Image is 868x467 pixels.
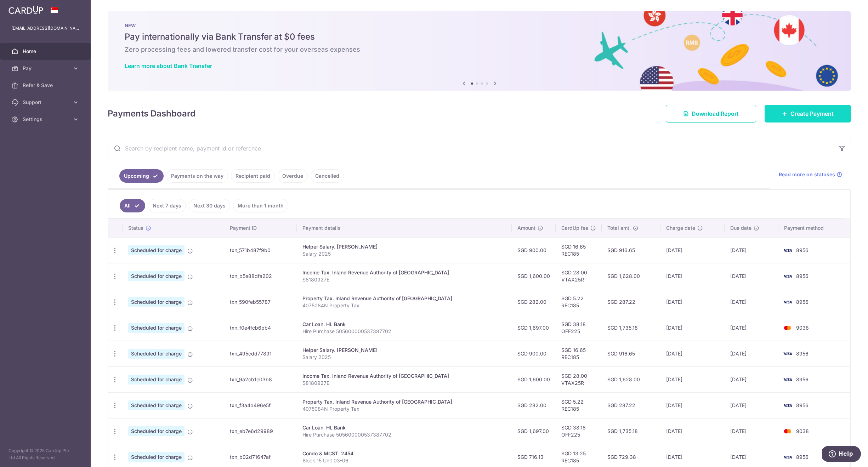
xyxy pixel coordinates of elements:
h6: Zero processing fees and lowered transfer cost for your overseas expenses [125,45,834,54]
td: SGD 900.00 [512,341,556,366]
div: Car Loan. HL Bank [302,424,506,431]
td: [DATE] [725,315,778,341]
td: txn_b5e88dfa202 [224,263,297,289]
th: Payment details [297,219,512,237]
td: SGD 5.22 REC185 [556,392,602,418]
td: SGD 16.65 REC185 [556,341,602,366]
td: [DATE] [660,418,725,444]
td: SGD 5.22 REC185 [556,289,602,315]
span: Status [128,224,143,232]
div: Car Loan. HL Bank [302,321,506,328]
div: Helper Salary. [PERSON_NAME] [302,243,506,250]
img: Bank Card [781,324,795,332]
td: SGD 282.00 [512,392,556,418]
div: Condo & MCST. 2454 [302,450,506,457]
span: Amount [517,224,535,232]
td: SGD 1,600.00 [512,263,556,289]
div: Property Tax. Inland Revenue Authority of [GEOGRAPHIC_DATA] [302,295,506,302]
p: Block 15 Unit 03-06 [302,457,506,464]
td: SGD 28.00 VTAX25R [556,263,602,289]
div: Property Tax. Inland Revenue Authority of [GEOGRAPHIC_DATA] [302,398,506,405]
span: Scheduled for charge [128,400,185,410]
span: Scheduled for charge [128,452,185,462]
td: SGD 916.65 [602,341,660,366]
td: SGD 287.22 [602,289,660,315]
span: Charge date [666,224,695,232]
span: Pay [23,65,69,72]
img: Bank Card [781,427,795,435]
a: Next 30 days [189,199,230,212]
a: Read more on statuses [779,171,842,178]
td: txn_571b487f9b0 [224,237,297,263]
img: Bank transfer banner [108,11,851,91]
td: SGD 282.00 [512,289,556,315]
span: Scheduled for charge [128,349,185,359]
td: [DATE] [660,237,725,263]
td: [DATE] [660,315,725,341]
p: 4075084N Property Tax [302,302,506,309]
a: More than 1 month [233,199,288,212]
td: SGD 1,735.18 [602,418,660,444]
span: Scheduled for charge [128,426,185,436]
td: SGD 1,628.00 [602,263,660,289]
span: Download Report [692,109,739,118]
input: Search by recipient name, payment id or reference [108,137,834,160]
td: [DATE] [725,237,778,263]
p: [EMAIL_ADDRESS][DOMAIN_NAME] [11,25,79,32]
span: Support [23,99,69,106]
td: SGD 900.00 [512,237,556,263]
td: txn_f0e4fcb6bb4 [224,315,297,341]
td: SGD 38.18 OFF225 [556,418,602,444]
td: SGD 1,697.00 [512,418,556,444]
td: txn_eb7e6d29989 [224,418,297,444]
a: Create Payment [765,105,851,123]
img: Bank Card [781,298,795,306]
img: Bank Card [781,349,795,358]
span: 8956 [796,273,809,279]
span: Home [23,48,69,55]
span: 8956 [796,247,809,253]
span: 8956 [796,376,809,382]
img: CardUp [8,6,43,14]
td: [DATE] [725,263,778,289]
td: SGD 38.18 OFF225 [556,315,602,341]
img: Bank Card [781,272,795,280]
iframe: Opens a widget where you can find more information [822,446,861,463]
span: 8956 [796,402,809,408]
td: txn_495cdd77891 [224,341,297,366]
span: Scheduled for charge [128,375,185,385]
a: Cancelled [311,169,344,183]
td: SGD 1,628.00 [602,366,660,392]
td: txn_f3a4b496e5f [224,392,297,418]
img: Bank Card [781,246,795,255]
a: All [120,199,145,212]
a: Learn more about Bank Transfer [125,62,212,69]
td: SGD 28.00 VTAX25R [556,366,602,392]
td: [DATE] [660,366,725,392]
span: Due date [730,224,751,232]
p: S8180927E [302,380,506,387]
span: Read more on statuses [779,171,835,178]
td: SGD 16.65 REC185 [556,237,602,263]
a: Download Report [666,105,756,123]
a: Recipient paid [231,169,275,183]
td: SGD 1,735.18 [602,315,660,341]
td: txn_9a2cb1c03b8 [224,366,297,392]
span: Scheduled for charge [128,245,185,255]
span: Create Payment [790,109,834,118]
div: Helper Salary. [PERSON_NAME] [302,347,506,354]
span: Scheduled for charge [128,271,185,281]
span: 8956 [796,351,809,357]
img: Bank Card [781,375,795,384]
td: SGD 1,697.00 [512,315,556,341]
td: [DATE] [660,289,725,315]
h5: Pay internationally via Bank Transfer at $0 fees [125,31,834,42]
span: Settings [23,116,69,123]
h4: Payments Dashboard [108,107,195,120]
td: [DATE] [660,392,725,418]
th: Payment ID [224,219,297,237]
p: S8180927E [302,276,506,283]
a: Next 7 days [148,199,186,212]
td: SGD 916.65 [602,237,660,263]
